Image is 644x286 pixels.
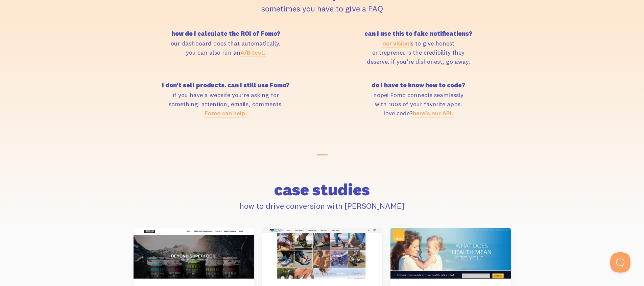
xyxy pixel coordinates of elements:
p: if you have a website you’re asking for something. attention, emails, comments. [134,90,318,118]
a: Fomo can help. [205,109,247,117]
h5: do I have to know how to code? [326,82,511,88]
p: how to drive conversion with [PERSON_NAME] [134,200,511,212]
a: our vision [382,39,409,47]
h5: how do I calculate the ROI of Fomo? [134,31,318,37]
h5: can I use this to fake notifications? [326,31,511,37]
p: our dashboard does that automatically. you can also run an [134,39,318,57]
h5: I don't sell products. can I still use Fomo? [134,82,318,88]
p: nope! Fomo connects seamlessly with 100s of your favorite apps. love code? [326,90,511,118]
a: A/B test. [240,49,265,56]
p: sometimes you have to give a FAQ [134,2,511,15]
p: is to give honest entrepreneurs the credibility they deserve. if you’re dishonest, go away. [326,39,511,66]
iframe: Help Scout Beacon - Open [610,252,630,273]
h2: case studies [134,181,511,198]
a: here’s our API. [413,109,453,117]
